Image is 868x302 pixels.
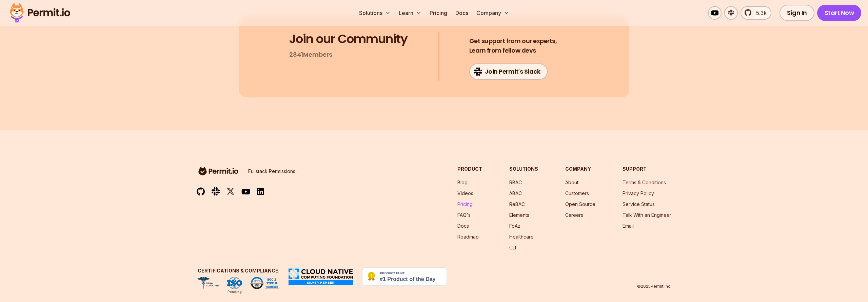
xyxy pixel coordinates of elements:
a: 5.3k [741,6,771,20]
a: Join Permit's Slack [469,63,548,80]
a: FAQ's [457,212,471,218]
a: CLI [509,245,516,250]
a: Terms & Conditions [623,180,666,185]
a: Healthcare [509,234,534,240]
button: Solutions [356,6,393,20]
a: Customers [565,190,589,196]
h3: Product [457,166,482,172]
a: Elements [509,212,529,218]
a: Videos [457,190,473,196]
img: twitter [226,187,235,196]
img: Permit logo [7,1,73,24]
img: github [197,187,205,196]
h3: Solutions [509,166,538,172]
img: HIPAA [197,277,219,289]
img: Permit.io - Never build permissions again | Product Hunt [362,267,447,286]
p: 2841 Members [289,50,332,59]
h3: Support [623,166,671,172]
button: Company [474,6,512,20]
h3: Certifications & Compliance [197,267,279,274]
a: Privacy Policy [623,190,654,196]
a: Sign In [780,5,814,21]
img: linkedin [257,188,264,195]
img: slack [212,187,220,196]
img: logo [197,166,240,176]
h3: Company [565,166,595,172]
a: FoAz [509,223,520,229]
img: ISO [227,277,242,289]
span: 5.3k [752,9,767,17]
a: ABAC [509,190,522,196]
a: Pricing [427,6,450,20]
a: About [565,180,578,185]
a: Careers [565,212,583,218]
a: Docs [453,6,471,20]
button: Learn [396,6,424,20]
a: Roadmap [457,234,479,240]
a: Service Status [623,201,655,207]
a: Blog [457,180,468,185]
img: youtube [241,188,250,195]
p: © 2025 Permit Inc. [637,284,671,289]
a: Talk With an Engineer [623,212,671,218]
a: ReBAC [509,201,525,207]
span: Get support from our experts, [469,36,557,46]
div: Pending [228,289,242,295]
img: SOC [250,277,279,289]
h3: Join our Community [289,32,408,46]
a: Email [623,223,634,229]
a: Start Now [817,5,862,21]
a: RBAC [509,180,522,185]
h4: Learn from fellow devs [469,36,557,55]
a: Pricing [457,201,473,207]
p: Fullstack Permissions [248,168,295,175]
a: Docs [457,223,469,229]
a: Open Source [565,201,595,207]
